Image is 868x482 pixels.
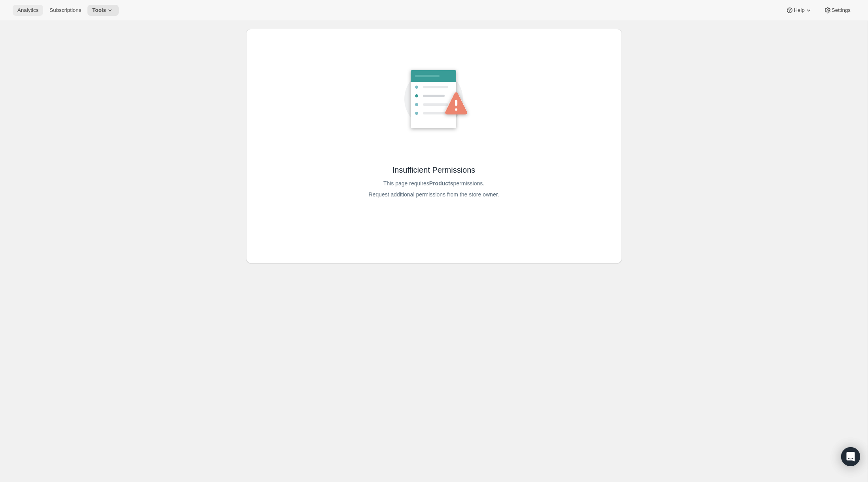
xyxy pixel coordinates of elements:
[45,5,86,16] button: Subscriptions
[392,164,476,175] span: Insufficient Permissions
[49,7,81,13] span: Subscriptions
[841,447,860,466] div: Open Intercom Messenger
[17,7,38,13] span: Analytics
[819,5,855,16] button: Settings
[369,178,499,200] span: This page requires permissions. Request additional permissions from the store owner.
[781,5,817,16] button: Help
[13,5,43,16] button: Analytics
[87,5,119,16] button: Tools
[794,7,804,13] span: Help
[832,7,851,13] span: Settings
[429,180,453,187] b: Products
[92,7,106,13] span: Tools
